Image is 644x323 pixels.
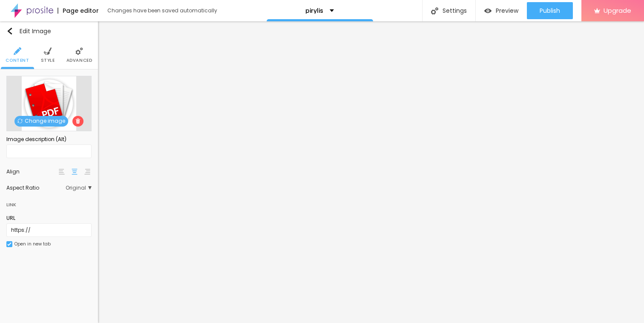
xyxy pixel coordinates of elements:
span: Preview [496,7,518,14]
span: Content [6,58,29,63]
img: Icone [75,118,80,124]
div: Align [6,169,57,174]
span: Change image [14,116,68,127]
img: Icone [14,47,21,55]
img: view-1.svg [484,7,492,14]
img: Icone [75,47,83,55]
div: Changes have been saved automatically [107,8,217,13]
div: Link [6,200,16,209]
img: paragraph-center-align.svg [72,169,78,175]
span: Upgrade [604,7,631,14]
div: Link [6,195,92,210]
img: paragraph-left-align.svg [59,169,65,175]
span: Style [41,58,55,63]
div: Edit Image [6,28,51,35]
div: Image description (Alt) [6,136,92,143]
img: Icone [44,47,52,55]
img: Icone [7,242,11,246]
img: Icone [431,7,438,14]
button: Publish [527,2,573,19]
img: paragraph-right-align.svg [84,169,90,175]
iframe: Editor [98,21,644,323]
span: Advanced [66,58,92,63]
div: Page editor [57,8,99,14]
div: Open in new tab [14,242,51,246]
img: Icone [6,28,13,35]
span: Original [66,185,92,190]
span: Publish [540,7,560,14]
p: pirylis [305,8,323,14]
div: Aspect Ratio [6,185,66,190]
div: URL [6,214,92,222]
button: Preview [476,2,527,19]
img: Icone [17,118,23,124]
